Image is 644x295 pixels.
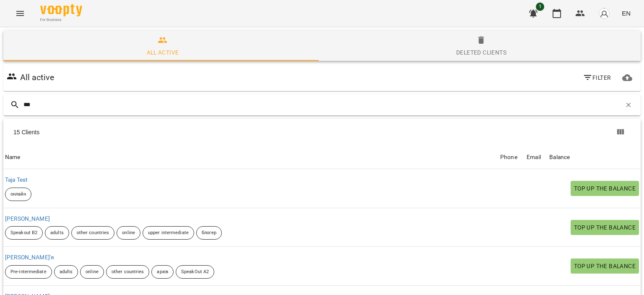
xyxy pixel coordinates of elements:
[122,230,135,237] p: online
[574,222,636,232] span: Top up the balance
[80,265,104,279] div: online
[196,226,222,240] div: блогер
[54,265,78,279] div: adults
[176,265,214,279] div: SpeakOut A2
[527,152,541,162] div: Sort
[5,176,28,183] a: Taja Test
[527,152,541,162] div: Email
[77,230,109,237] p: other countries
[579,70,614,85] button: Filter
[549,152,639,162] span: Balance
[40,17,82,23] span: For Business
[106,265,150,279] div: other countries
[571,181,639,196] button: Top up the balance
[571,258,639,274] button: Top up the balance
[157,269,168,276] p: архів
[202,230,217,237] p: блогер
[5,152,497,162] span: Name
[5,265,52,279] div: Pre-intermediate
[5,152,21,162] div: Name
[148,230,189,237] p: upper intermediate
[5,188,31,201] div: онлайн
[500,152,517,162] div: Phone
[60,269,73,276] p: adults
[583,73,611,83] span: Filter
[622,9,631,18] span: EN
[13,128,325,136] div: 15 Clients
[598,8,610,19] img: avatar_s.png
[181,269,209,276] p: SpeakOut A2
[574,261,636,271] span: Top up the balance
[147,47,179,57] div: All active
[5,152,21,162] div: Sort
[3,119,641,146] div: Table Toolbar
[618,5,634,21] button: EN
[50,230,64,237] p: adults
[10,230,37,237] p: Speakout B2
[45,226,69,240] div: adults
[549,152,570,162] div: Balance
[571,220,639,235] button: Top up the balance
[10,3,30,23] button: Menu
[86,269,99,276] p: online
[143,226,194,240] div: upper intermediate
[610,122,631,142] button: Columns view
[5,254,54,261] a: [PERSON_NAME]'я
[536,3,544,11] span: 1
[40,4,82,16] img: Voopty Logo
[71,226,115,240] div: other countries
[117,226,140,240] div: online
[10,269,47,276] p: Pre-intermediate
[10,191,26,198] p: онлайн
[20,71,54,84] h6: All active
[500,152,523,162] span: Phone
[5,215,50,222] a: [PERSON_NAME]
[112,269,144,276] p: other countries
[456,47,506,57] div: Deleted clients
[574,183,636,193] span: Top up the balance
[151,265,174,279] div: архів
[549,152,570,162] div: Sort
[5,226,43,240] div: Speakout B2
[527,152,546,162] span: Email
[500,152,517,162] div: Sort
